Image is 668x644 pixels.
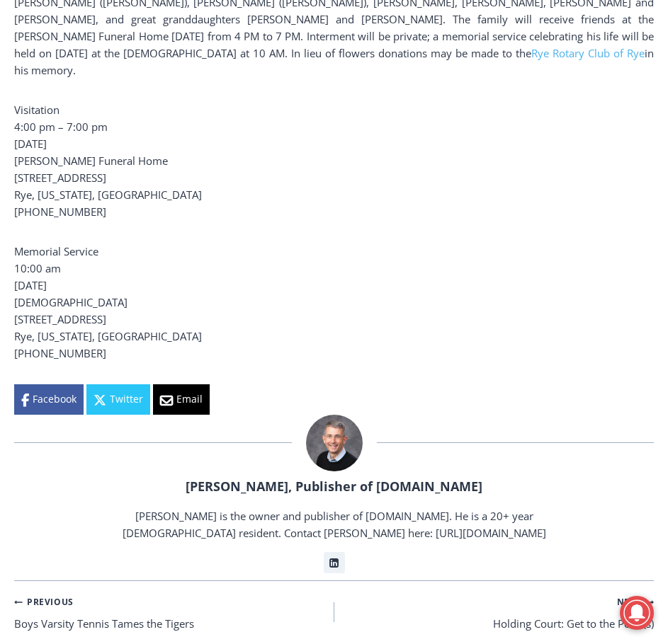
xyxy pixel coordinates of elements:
[361,141,647,173] span: Intern @ [DOMAIN_NAME]
[617,595,654,609] small: Next
[531,46,645,60] a: Rye Rotary Club of Rye
[14,384,84,414] a: Facebook
[186,478,482,495] a: [PERSON_NAME], Publisher of [DOMAIN_NAME]
[110,507,557,541] p: [PERSON_NAME] is the owner and publisher of [DOMAIN_NAME]. He is a 20+ year [DEMOGRAPHIC_DATA] re...
[1,142,142,176] a: Open Tues. - Sun. [PHONE_NUMBER]
[153,384,210,414] a: Email
[349,1,660,137] div: Apply Now <> summer and RHS senior internships available
[4,146,139,200] span: Open Tues. - Sun. [PHONE_NUMBER]
[334,592,655,632] a: NextHolding Court: Get to the Point(s)
[86,384,150,414] a: Twitter
[14,243,654,362] p: Memorial Service 10:00 am [DATE] [DEMOGRAPHIC_DATA] [STREET_ADDRESS] Rye, [US_STATE], [GEOGRAPHIC...
[341,137,667,176] a: Intern @ [DOMAIN_NAME]
[14,592,654,632] nav: Posts
[14,592,334,632] a: PreviousBoys Varsity Tennis Tames the Tigers
[14,595,74,609] small: Previous
[146,88,208,169] div: "the precise, almost orchestrated movements of cutting and assembling sushi and [PERSON_NAME] mak...
[14,101,654,220] p: Visitation 4:00 pm – 7:00 pm [DATE] [PERSON_NAME] Funeral Home [STREET_ADDRESS] Rye, [US_STATE], ...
